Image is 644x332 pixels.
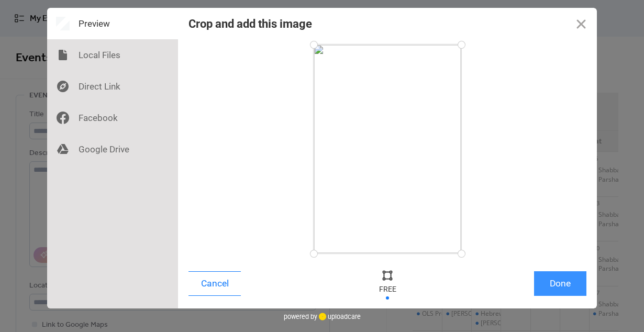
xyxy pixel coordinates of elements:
[284,308,361,324] div: powered by
[47,71,178,102] div: Direct Link
[565,8,597,39] button: Close
[534,271,586,296] button: Done
[47,8,178,39] div: Preview
[47,102,178,134] div: Facebook
[47,39,178,71] div: Local Files
[317,313,361,320] a: uploadcare
[188,17,312,30] div: Crop and add this image
[47,134,178,165] div: Google Drive
[188,271,241,296] button: Cancel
